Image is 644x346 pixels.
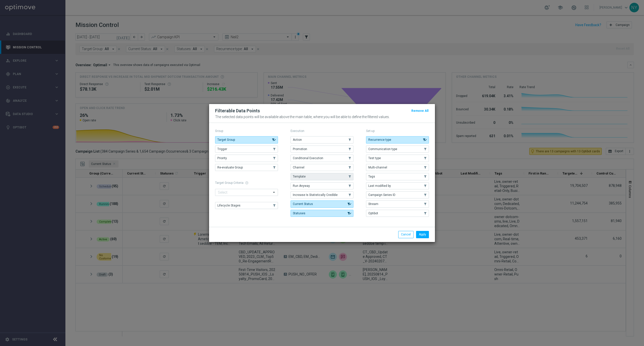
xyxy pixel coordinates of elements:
[215,155,278,162] button: Priority
[398,231,414,238] button: Cancel
[366,200,429,207] button: Stream
[291,129,353,133] p: Execution
[217,156,227,160] span: Priority
[368,166,387,169] span: Multi-channel
[366,146,429,153] button: Communication type
[291,155,353,162] button: Conditional Execution
[291,191,353,198] button: Increase Is Statistically Credible
[366,136,429,143] button: Recurrence type
[215,136,278,143] button: Target Group
[411,108,429,114] button: Remove All
[368,138,391,142] span: Recurrence type
[293,184,310,188] span: Run Anyway
[293,193,338,197] span: Increase Is Statistically Credible
[293,166,304,169] span: Channel
[215,115,429,119] p: The selected data points will be available above the main table, where you will be able to define...
[368,193,395,197] span: Campaign Series ID
[217,147,227,151] span: Trigger
[368,202,378,206] span: Stream
[215,202,278,209] button: Lifecycle Stages
[245,181,249,185] span: help_outline
[217,204,240,207] span: Lifecycle Stages
[366,164,429,171] button: Multi-channel
[366,182,429,189] button: Last modified by
[366,210,429,217] button: Optibot
[368,156,381,160] span: Test type
[366,173,429,180] button: Tags
[416,231,429,238] button: Apply
[215,108,260,114] h2: Filterable Data Points
[293,212,305,215] span: Statuses
[215,164,278,171] button: Re-evaluate Group
[215,129,278,133] p: Group
[291,182,353,189] button: Run Anyway
[291,173,353,180] button: Template
[293,156,323,160] span: Conditional Execution
[291,200,353,207] button: Current Status
[368,175,375,178] span: Tags
[366,155,429,162] button: Test type
[217,166,243,169] span: Re-evaluate Group
[215,146,278,153] button: Trigger
[366,129,429,133] p: Set-up
[293,175,306,178] span: Template
[293,202,313,206] span: Current Status
[291,164,353,171] button: Channel
[291,136,353,143] button: Action
[291,146,353,153] button: Promotion
[366,191,429,198] button: Campaign Series ID
[215,181,278,185] h1: Target Group Criteria
[293,147,307,151] span: Promotion
[368,147,397,151] span: Communication type
[217,138,235,142] span: Target Group
[291,210,353,217] button: Statuses
[368,212,378,215] span: Optibot
[293,138,302,142] span: Action
[368,184,391,188] span: Last modified by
